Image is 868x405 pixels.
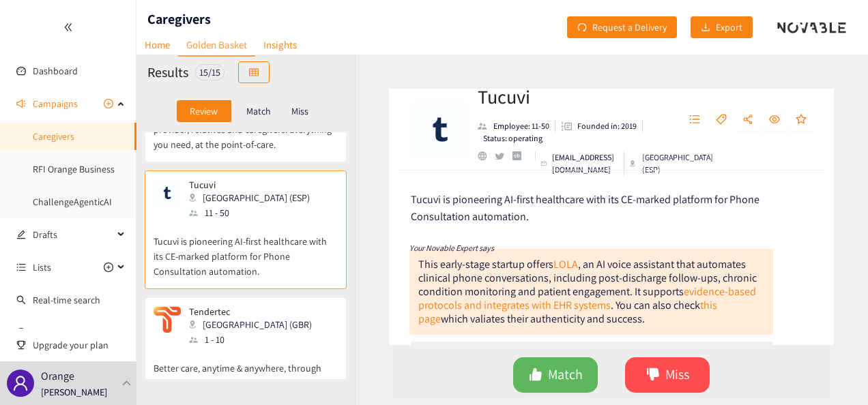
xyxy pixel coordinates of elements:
span: like [529,367,542,383]
a: Caregivers [33,130,74,142]
button: dislikeMiss [625,357,710,393]
a: twitter [495,153,512,160]
span: Request a Delivery [592,20,667,35]
p: Better care, anytime & anywhere, through powerful A.I. [154,347,338,391]
button: redoRequest a Delivery [567,16,677,38]
li: Status [478,132,542,145]
button: tag [709,109,734,131]
div: 15 / 15 [195,64,225,80]
span: Upgrade your plan [33,331,126,359]
p: Status: operating [483,132,542,145]
li: Founded in year [555,120,643,132]
li: Employees [478,120,555,132]
iframe: Chat Widget [800,340,868,405]
span: Drafts [33,221,113,248]
div: [GEOGRAPHIC_DATA] (ESP) [630,151,714,176]
p: Match [246,106,271,117]
span: plus-circle [104,262,113,272]
a: this page [418,298,717,326]
p: [EMAIL_ADDRESS][DOMAIN_NAME] [552,151,618,176]
h2: Results [147,63,188,82]
a: Dashboard [33,65,78,77]
button: downloadExport [691,16,753,38]
div: [GEOGRAPHIC_DATA] (GBR) [189,317,320,332]
p: Tucuvi is pioneering AI-first healthcare with its CE-marked platform for Phone Consultation autom... [154,220,338,279]
img: Company Logo [413,102,467,157]
span: edit [16,230,26,239]
span: Export [716,20,742,35]
a: evidence‑based protocols and integrates with EHR systems [418,284,756,312]
a: Golden Basket [178,34,255,57]
p: Orange [41,367,74,385]
span: Match [548,364,583,385]
span: trophy [16,340,26,350]
a: website [478,151,495,160]
span: unordered-list [689,114,700,126]
div: 11 - 50 [189,205,318,220]
span: dislike [646,367,660,383]
button: share-alt [736,109,760,131]
img: Snapshot of the company's website [154,306,181,333]
p: Review [190,106,218,117]
a: Home [136,34,178,55]
h2: Tucuvi [478,83,666,110]
span: double-left [63,22,73,32]
button: star [789,109,813,131]
span: Campaigns [33,90,78,117]
a: Insights [255,34,305,55]
a: LOLA [553,257,578,271]
i: Your Novable Expert says [409,243,494,253]
p: Founded in: 2019 [577,120,637,132]
span: Tucuvi is pioneering AI-first healthcare with its CE-marked platform for Phone Consultation autom... [411,192,759,224]
span: share-alt [742,114,753,126]
span: plus-circle [104,99,113,108]
div: 1 - 10 [189,332,320,347]
a: ChallengeAgenticAI [33,196,112,208]
span: Lists [33,254,51,281]
button: eye [762,109,787,131]
span: table [249,67,259,78]
span: eye [769,114,780,126]
div: [GEOGRAPHIC_DATA] (ESP) [189,190,318,205]
span: download [701,22,710,33]
p: Employee: 11-50 [493,120,549,132]
span: star [796,114,807,126]
a: RFI Orange Business [33,163,115,175]
div: This early‑stage startup offers , an AI voice assistant that automates clinical phone conversatio... [418,257,757,326]
button: likeMatch [513,357,598,393]
p: Tendertec [189,306,312,317]
button: unordered-list [682,109,707,131]
span: Miss [665,364,689,385]
a: crunchbase [512,151,530,160]
button: table [238,61,270,83]
div: Widget de chat [800,340,868,405]
span: redo [577,22,587,33]
span: user [12,375,29,391]
img: Snapshot of the company's website [154,179,181,207]
span: unordered-list [16,262,26,272]
h1: Caregivers [147,10,211,29]
a: Real-time search [33,294,100,306]
span: tag [716,114,727,126]
a: [PERSON_NAME] [33,327,99,339]
span: sound [16,99,26,108]
p: [PERSON_NAME] [41,385,107,400]
p: Tucuvi [189,179,310,190]
p: Miss [291,106,308,117]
